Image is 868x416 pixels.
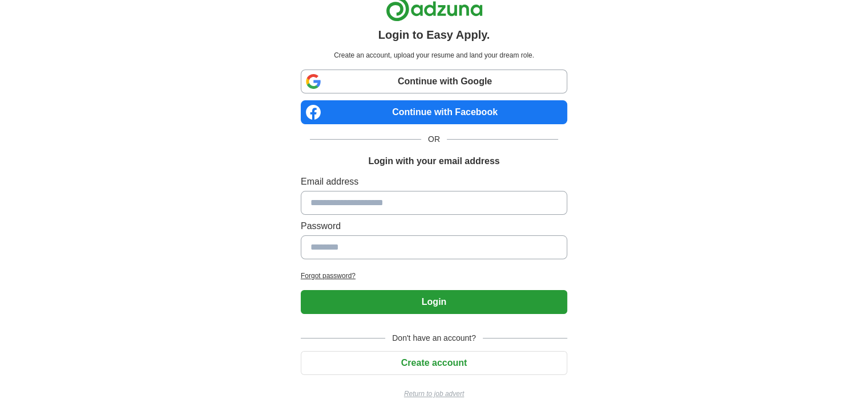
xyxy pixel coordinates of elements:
a: Return to job advert [301,389,567,399]
span: OR [421,133,447,145]
h1: Login to Easy Apply. [378,26,490,43]
h1: Login with your email address [368,154,499,168]
label: Password [301,219,567,233]
a: Continue with Facebook [301,100,567,124]
button: Create account [301,351,567,375]
span: Don't have an account? [385,332,483,344]
p: Create an account, upload your resume and land your dream role. [303,50,565,60]
a: Continue with Google [301,70,567,93]
a: Forgot password? [301,271,567,281]
label: Email address [301,175,567,189]
a: Create account [301,358,567,368]
button: Login [301,290,567,314]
